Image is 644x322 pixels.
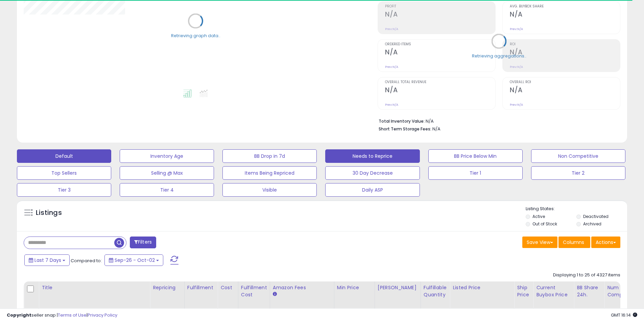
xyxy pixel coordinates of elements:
button: Tier 4 [120,183,214,197]
div: Repricing [153,284,182,291]
button: Last 7 Days [24,254,70,266]
div: Fulfillable Quantity [424,284,447,298]
p: Listing States: [526,206,627,212]
button: Top Sellers [17,166,111,180]
div: Title [42,284,147,291]
button: Items Being Repriced [222,166,317,180]
button: Columns [558,237,590,248]
button: Tier 3 [17,183,111,197]
button: BB Drop in 7d [222,149,317,163]
button: BB Price Below Min [428,149,523,163]
label: Out of Stock [532,221,557,227]
div: Fulfillment Cost [241,284,267,298]
button: Actions [591,237,620,248]
span: Last 7 Days [34,257,61,264]
strong: Copyright [7,312,31,318]
div: Retrieving aggregations.. [472,53,526,59]
div: Ship Price [517,284,530,298]
div: [PERSON_NAME] [378,284,418,291]
button: Selling @ Max [120,166,214,180]
button: Default [17,149,111,163]
button: 30 Day Decrease [325,166,420,180]
span: Compared to: [71,257,102,264]
div: seller snap | | [7,312,117,319]
button: Filters [130,237,156,248]
a: Terms of Use [58,312,87,318]
label: Deactivated [583,214,609,219]
div: Min Price [337,284,372,291]
button: Tier 2 [531,166,625,180]
h5: Listings [36,208,62,218]
button: Non Competitive [531,149,625,163]
label: Archived [583,221,601,227]
div: Num of Comp. [607,284,632,298]
a: Privacy Policy [88,312,117,318]
div: Amazon Fees [273,284,331,291]
div: Retrieving graph data.. [171,32,220,39]
span: 2025-10-10 16:14 GMT [611,312,637,318]
div: Displaying 1 to 25 of 4327 items [553,272,620,278]
button: Inventory Age [120,149,214,163]
button: Tier 1 [428,166,523,180]
button: Save View [522,237,557,248]
div: Fulfillment [187,284,215,291]
button: Visible [222,183,317,197]
button: Needs to Reprice [325,149,420,163]
div: Listed Price [453,284,511,291]
small: Amazon Fees. [273,291,277,297]
button: Sep-26 - Oct-02 [104,254,163,266]
label: Active [532,214,545,219]
div: BB Share 24h. [577,284,601,298]
div: Current Buybox Price [536,284,571,298]
span: Columns [563,239,584,246]
span: Sep-26 - Oct-02 [115,257,155,264]
div: Cost [220,284,235,291]
button: Daily ASP [325,183,420,197]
